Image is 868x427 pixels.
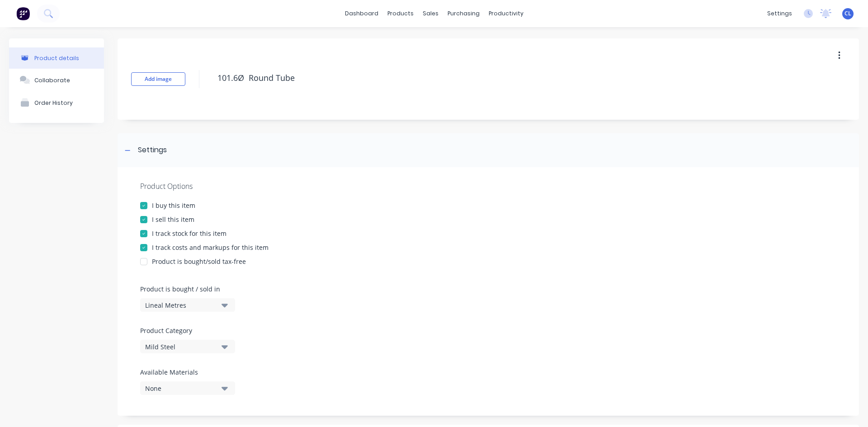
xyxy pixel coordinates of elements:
[16,7,30,20] img: Factory
[340,7,383,20] a: dashboard
[152,215,194,224] div: I sell this item
[34,55,79,61] div: Product details
[763,7,797,20] div: settings
[443,7,484,20] div: purchasing
[145,384,217,393] div: None
[140,298,235,312] button: Lineal Metres
[9,91,104,114] button: Order History
[9,47,104,69] button: Product details
[145,300,217,310] div: Lineal Metres
[34,77,70,84] div: Collaborate
[152,243,269,252] div: I track costs and markups for this item
[152,257,246,266] div: Product is bought/sold tax-free
[484,7,528,20] div: productivity
[140,367,235,377] label: Available Materials
[140,284,231,294] label: Product is bought / sold in
[213,67,784,89] textarea: 101.6Ø Round Tube
[131,72,185,86] button: Add image
[138,145,167,156] div: Settings
[145,342,217,352] div: Mild Steel
[140,340,235,353] button: Mild Steel
[418,7,443,20] div: sales
[140,381,235,395] button: None
[152,229,226,238] div: I track stock for this item
[383,7,418,20] div: products
[140,326,231,335] label: Product Category
[152,201,195,210] div: I buy this item
[9,69,104,91] button: Collaborate
[34,99,73,106] div: Order History
[844,9,851,18] span: CL
[140,181,836,192] div: Product Options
